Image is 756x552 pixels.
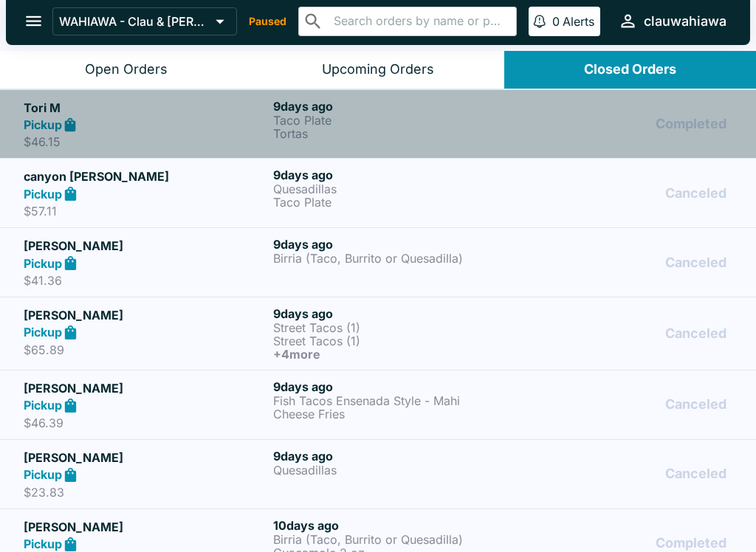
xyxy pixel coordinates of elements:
span: 9 days ago [273,237,333,252]
p: Tortas [273,127,517,140]
p: Fish Tacos Ensenada Style - Mahi [273,394,517,407]
span: 9 days ago [273,168,333,182]
strong: Pickup [24,537,62,551]
h5: [PERSON_NAME] [24,518,267,536]
input: Search orders by name or phone number [329,11,510,32]
p: Quesadillas [273,182,517,196]
h5: Tori M [24,99,267,117]
p: $46.15 [24,134,267,149]
p: Paused [249,14,286,29]
p: 0 [552,14,560,29]
p: Alerts [563,14,594,29]
p: $57.11 [24,204,267,218]
span: 9 days ago [273,99,333,114]
div: Open Orders [85,61,168,78]
p: $65.89 [24,342,267,357]
button: open drawer [15,2,52,40]
span: 9 days ago [273,379,333,394]
strong: Pickup [24,398,62,413]
strong: Pickup [24,187,62,201]
button: WAHIAWA - Clau & [PERSON_NAME] Cocina [52,7,237,35]
h5: [PERSON_NAME] [24,237,267,255]
h5: [PERSON_NAME] [24,449,267,466]
span: 9 days ago [273,306,333,321]
p: Quesadillas [273,463,517,477]
p: WAHIAWA - Clau & [PERSON_NAME] Cocina [59,14,210,29]
p: $41.36 [24,273,267,288]
strong: Pickup [24,467,62,482]
p: Street Tacos (1) [273,334,517,348]
p: Cheese Fries [273,407,517,421]
span: 10 days ago [273,518,339,533]
strong: Pickup [24,117,62,132]
strong: Pickup [24,325,62,339]
h5: [PERSON_NAME] [24,379,267,397]
strong: Pickup [24,256,62,271]
p: $23.83 [24,485,267,500]
p: Street Tacos (1) [273,321,517,334]
p: Birria (Taco, Burrito or Quesadilla) [273,533,517,546]
p: Taco Plate [273,196,517,209]
p: $46.39 [24,415,267,430]
button: clauwahiawa [612,5,732,37]
div: clauwahiawa [644,13,726,30]
p: Taco Plate [273,114,517,127]
h5: [PERSON_NAME] [24,306,267,324]
h6: + 4 more [273,348,517,361]
h5: canyon [PERSON_NAME] [24,168,267,185]
p: Birria (Taco, Burrito or Quesadilla) [273,252,517,265]
div: Closed Orders [584,61,676,78]
span: 9 days ago [273,449,333,463]
div: Upcoming Orders [322,61,434,78]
